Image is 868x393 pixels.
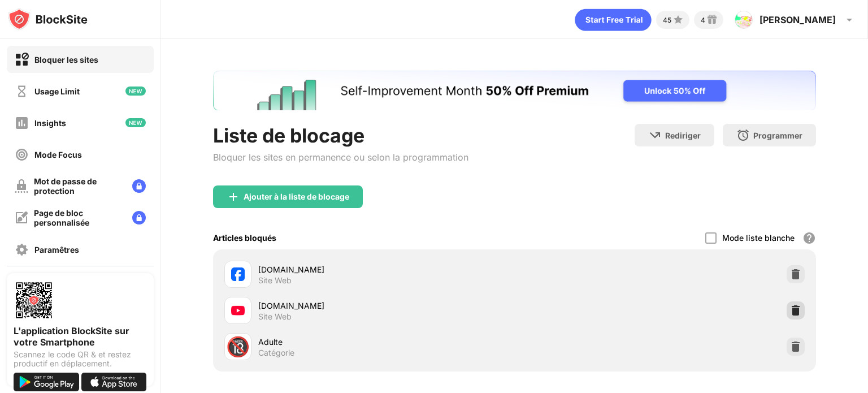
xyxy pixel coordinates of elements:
[753,131,802,140] div: Programmer
[231,267,245,281] img: favicons
[244,192,349,201] div: Ajouter à la liste de blocage
[15,211,28,224] img: customize-block-page-off.svg
[722,233,795,243] div: Mode liste blanche
[15,84,29,98] img: time-usage-off.svg
[258,275,292,286] div: Site Web
[258,336,514,348] div: Adulte
[15,116,29,130] img: insights-off.svg
[705,13,719,27] img: reward-small.svg
[34,87,80,96] div: Usage Limit
[81,373,147,391] img: download-on-the-app-store.svg
[258,312,292,322] div: Site Web
[671,13,685,27] img: points-small.svg
[34,150,82,159] div: Mode Focus
[735,11,753,29] img: ACg8ocI6VWkQQXo3-fRZNm4mmd4RlNvrljUF8DCYHfIKo1h7qg=s96-c
[8,8,88,31] img: logo-blocksite.svg
[213,124,468,147] div: Liste de blocage
[231,304,245,317] img: favicons
[575,8,652,31] div: animation
[34,55,98,64] div: Bloquer les sites
[213,152,468,163] div: Bloquer les sites en permanence ou selon la programmation
[15,179,28,193] img: password-protection-off.svg
[125,87,146,96] img: new-icon.svg
[14,350,147,368] div: Scannez le code QR & et restez productif en déplacement.
[34,118,66,128] div: Insights
[213,233,276,243] div: Articles bloqués
[34,176,123,196] div: Mot de passe de protection
[665,131,701,140] div: Rediriger
[258,348,294,358] div: Catégorie
[34,208,123,227] div: Page de bloc personnalisée
[701,16,705,24] div: 4
[15,53,29,67] img: block-on.svg
[14,280,54,321] img: options-page-qr-code.png
[759,14,836,25] div: [PERSON_NAME]
[663,16,671,24] div: 45
[125,118,146,127] img: new-icon.svg
[15,148,29,162] img: focus-off.svg
[213,71,816,110] iframe: Banner
[258,264,514,275] div: [DOMAIN_NAME]
[132,179,146,193] img: lock-menu.svg
[132,211,146,224] img: lock-menu.svg
[226,335,250,359] div: 🔞
[34,245,79,254] div: Paramêtres
[14,373,79,391] img: get-it-on-google-play.svg
[15,243,29,257] img: settings-off.svg
[14,325,147,348] div: L'application BlockSite sur votre Smartphone
[258,300,514,312] div: [DOMAIN_NAME]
